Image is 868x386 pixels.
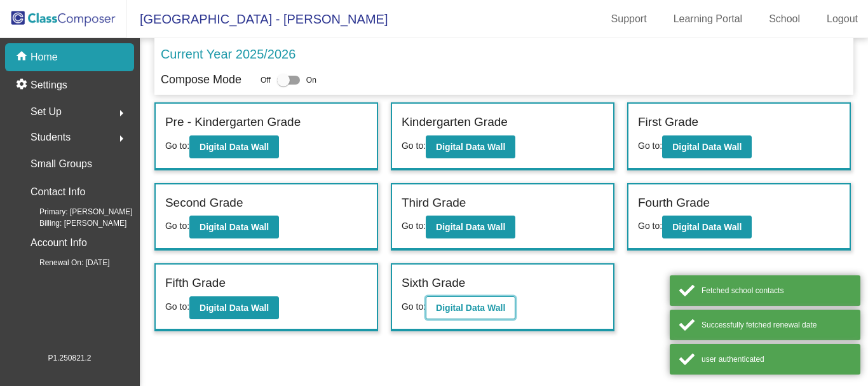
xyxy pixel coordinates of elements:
label: Fifth Grade [165,274,226,293]
span: Go to: [165,301,189,312]
b: Digital Data Wall [200,303,269,313]
span: Go to: [165,221,189,231]
button: Digital Data Wall [189,216,279,238]
p: Current Year 2025/2026 [161,45,295,64]
span: Go to: [638,221,662,231]
a: School [759,9,810,29]
b: Digital Data Wall [672,142,742,152]
span: Off [261,74,271,86]
p: Compose Mode [161,71,241,88]
a: Logout [817,9,868,29]
p: Settings [31,78,67,93]
p: Account Info [31,234,87,252]
span: [GEOGRAPHIC_DATA] - [PERSON_NAME] [127,9,388,29]
div: Fetched school contacts [702,285,851,296]
span: Set Up [31,103,62,121]
a: Learning Portal [663,9,753,29]
label: Second Grade [165,194,243,212]
span: Go to: [402,141,426,151]
button: Digital Data Wall [189,296,279,319]
mat-icon: arrow_right [114,106,129,121]
b: Digital Data Wall [436,222,505,232]
button: Digital Data Wall [426,216,515,238]
p: Home [31,50,58,65]
span: Billing: [PERSON_NAME] [19,217,126,229]
mat-icon: arrow_right [114,131,129,146]
span: On [306,74,316,86]
span: Go to: [638,141,662,151]
mat-icon: settings [15,78,31,93]
span: Students [31,128,71,146]
label: Kindergarten Grade [402,113,508,132]
div: user authenticated [702,354,851,365]
span: Go to: [165,141,189,151]
label: Pre - Kindergarten Grade [165,113,301,132]
button: Digital Data Wall [426,296,515,319]
mat-icon: home [15,50,31,65]
label: First Grade [638,113,698,132]
b: Digital Data Wall [200,222,269,232]
p: Small Groups [31,155,92,173]
button: Digital Data Wall [189,135,279,158]
p: Contact Info [31,183,85,201]
label: Fourth Grade [638,194,710,212]
b: Digital Data Wall [200,142,269,152]
button: Digital Data Wall [662,216,752,238]
button: Digital Data Wall [426,135,515,158]
b: Digital Data Wall [672,222,742,232]
b: Digital Data Wall [436,142,505,152]
label: Third Grade [402,194,466,212]
div: Successfully fetched renewal date [702,319,851,331]
span: Renewal On: [DATE] [19,257,109,268]
button: Digital Data Wall [662,135,752,158]
label: Sixth Grade [402,274,465,293]
span: Go to: [402,221,426,231]
b: Digital Data Wall [436,303,505,313]
span: Primary: [PERSON_NAME] [19,206,133,217]
span: Go to: [402,301,426,312]
a: Support [601,9,657,29]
